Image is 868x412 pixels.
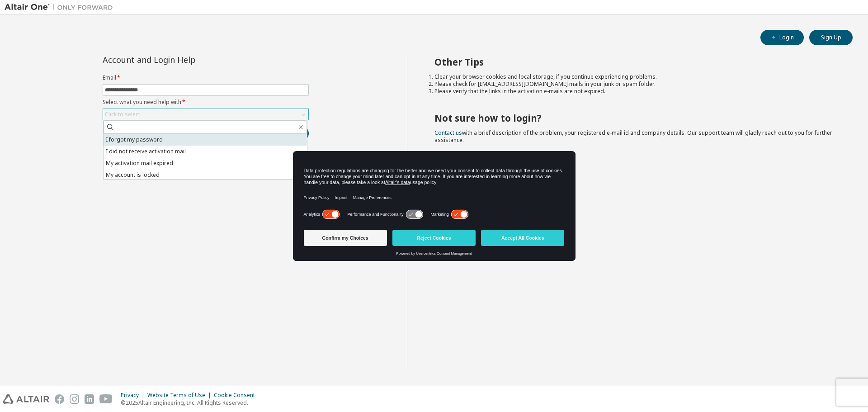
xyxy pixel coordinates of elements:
[103,56,268,63] div: Account and Login Help
[103,74,309,81] label: Email
[434,88,837,95] li: Please verify that the links in the activation e-mails are not expired.
[214,392,260,399] div: Cookie Consent
[434,81,837,88] li: Please check for [EMAIL_ADDRESS][DOMAIN_NAME] mails in your junk or spam folder.
[434,56,837,68] h2: Other Tips
[434,112,837,124] h2: Not sure how to login?
[121,392,147,399] div: Privacy
[147,392,214,399] div: Website Terms of Use
[55,394,64,404] img: facebook.svg
[103,99,309,106] label: Select what you need help with
[434,129,832,144] span: with a brief description of the problem, your registered e-mail id and company details. Our suppo...
[434,73,837,81] li: Clear your browser cookies and local storage, if you continue experiencing problems.
[104,134,307,146] li: I forgot my password
[3,394,49,404] img: altair_logo.svg
[5,3,118,12] img: Altair One
[105,111,140,118] div: Click to select
[99,394,113,404] img: youtube.svg
[760,30,804,45] button: Login
[70,394,79,404] img: instagram.svg
[434,129,462,137] a: Contact us
[103,109,308,120] div: Click to select
[85,394,94,404] img: linkedin.svg
[121,399,260,407] p: © 2025 Altair Engineering, Inc. All Rights Reserved.
[809,30,853,45] button: Sign Up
